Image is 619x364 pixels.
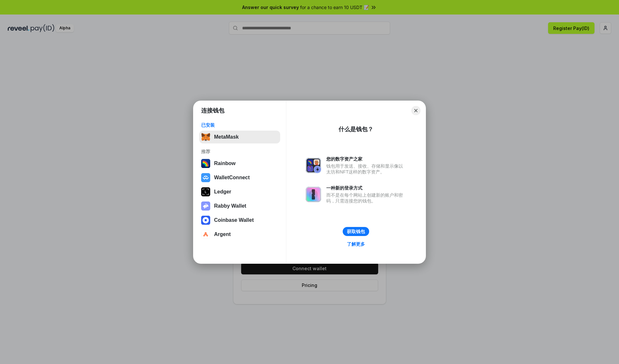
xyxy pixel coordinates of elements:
[343,227,369,236] button: 获取钱包
[347,241,365,247] div: 了解更多
[306,187,321,202] img: svg+xml,%3Csvg%20xmlns%3D%22http%3A%2F%2Fwww.w3.org%2F2000%2Fsvg%22%20fill%3D%22none%22%20viewBox...
[343,240,369,248] a: 了解更多
[199,157,280,170] button: Rainbow
[201,187,210,196] img: svg+xml,%3Csvg%20xmlns%3D%22http%3A%2F%2Fwww.w3.org%2F2000%2Fsvg%22%20width%3D%2228%22%20height%3...
[201,122,278,128] div: 已安装
[326,185,406,191] div: 一种新的登录方式
[306,158,321,173] img: svg+xml,%3Csvg%20xmlns%3D%22http%3A%2F%2Fwww.w3.org%2F2000%2Fsvg%22%20fill%3D%22none%22%20viewBox...
[326,163,406,175] div: 钱包用于发送、接收、存储和显示像以太坊和NFT这样的数字资产。
[214,189,231,195] div: Ledger
[214,175,250,181] div: WalletConnect
[347,229,365,234] div: 获取钱包
[411,106,420,115] button: Close
[199,228,280,241] button: Argent
[201,107,224,114] h1: 连接钱包
[201,149,278,154] div: 推荐
[201,216,210,225] img: svg+xml,%3Csvg%20width%3D%2228%22%20height%3D%2228%22%20viewBox%3D%220%200%2028%2028%22%20fill%3D...
[199,131,280,143] button: MetaMask
[339,125,373,133] div: 什么是钱包？
[214,161,236,166] div: Rainbow
[214,134,239,140] div: MetaMask
[201,133,210,142] img: svg+xml,%3Csvg%20fill%3D%22none%22%20height%3D%2233%22%20viewBox%3D%220%200%2035%2033%22%20width%...
[199,200,280,212] button: Rabby Wallet
[199,185,280,198] button: Ledger
[214,203,246,209] div: Rabby Wallet
[214,217,254,223] div: Coinbase Wallet
[201,230,210,239] img: svg+xml,%3Csvg%20width%3D%2228%22%20height%3D%2228%22%20viewBox%3D%220%200%2028%2028%22%20fill%3D...
[201,159,210,168] img: svg+xml,%3Csvg%20width%3D%22120%22%20height%3D%22120%22%20viewBox%3D%220%200%20120%20120%22%20fil...
[201,202,210,211] img: svg+xml,%3Csvg%20xmlns%3D%22http%3A%2F%2Fwww.w3.org%2F2000%2Fsvg%22%20fill%3D%22none%22%20viewBox...
[326,156,406,162] div: 您的数字资产之家
[326,192,406,204] div: 而不是在每个网站上创建新的账户和密码，只需连接您的钱包。
[214,231,231,237] div: Argent
[199,171,280,184] button: WalletConnect
[199,214,280,227] button: Coinbase Wallet
[201,173,210,182] img: svg+xml,%3Csvg%20width%3D%2228%22%20height%3D%2228%22%20viewBox%3D%220%200%2028%2028%22%20fill%3D...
